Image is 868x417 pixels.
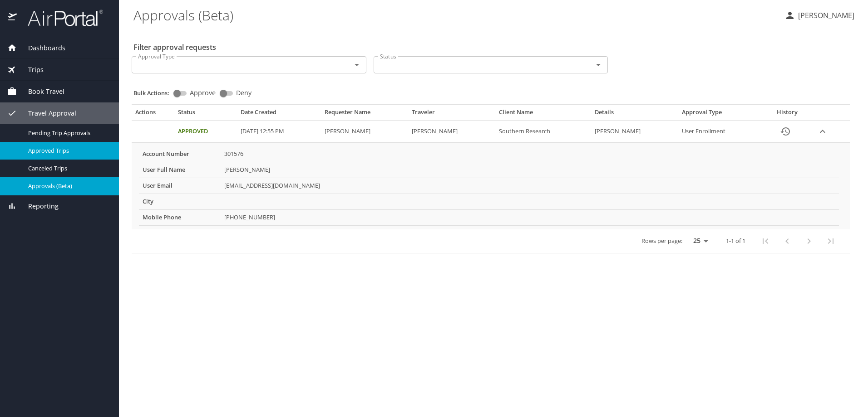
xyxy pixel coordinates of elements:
span: Approved Trips [28,146,108,155]
th: Date Created [237,108,321,120]
select: rows per page [686,234,711,247]
td: [PERSON_NAME] [221,162,839,178]
td: User Enrollment [678,121,762,143]
td: [PERSON_NAME] [591,121,678,143]
button: Open [592,58,605,71]
td: [PERSON_NAME] [321,121,408,143]
th: Account Number [139,146,221,162]
th: Details [591,108,678,120]
p: [PERSON_NAME] [795,10,854,21]
span: Trips [17,65,44,75]
button: History [774,121,796,142]
th: Mobile Phone [139,209,221,225]
img: icon-airportal.png [8,9,18,27]
span: Approve [190,90,216,96]
span: Approvals (Beta) [28,182,108,190]
span: Canceled Trips [28,164,108,173]
button: expand row [816,125,829,138]
span: Book Travel [17,87,64,97]
table: More info for approvals [139,146,839,226]
p: Rows per page: [641,238,682,244]
th: History [762,108,812,120]
td: [EMAIL_ADDRESS][DOMAIN_NAME] [221,178,839,194]
th: Client Name [495,108,591,120]
th: Approval Type [678,108,762,120]
p: 1-1 of 1 [726,238,745,244]
th: Traveler [408,108,495,120]
h2: Filter approval requests [133,40,216,54]
td: 301576 [221,146,839,162]
th: User Full Name [139,162,221,178]
span: Deny [236,90,252,96]
span: Travel Approval [17,108,76,118]
th: User Email [139,178,221,194]
h1: Approvals (Beta) [133,1,777,29]
td: [PERSON_NAME] [408,121,495,143]
button: [PERSON_NAME] [781,7,858,24]
td: [PHONE_NUMBER] [221,209,839,225]
th: Status [174,108,237,120]
span: Reporting [17,201,59,211]
td: Southern Research [495,121,591,143]
span: Dashboards [17,43,65,53]
th: Actions [132,108,174,120]
img: airportal-logo.png [18,9,103,27]
p: Bulk Actions: [133,89,177,97]
th: Requester Name [321,108,408,120]
table: Approval table [132,108,850,253]
td: Approved [174,121,237,143]
th: City [139,194,221,209]
span: Pending Trip Approvals [28,129,108,137]
td: [DATE] 12:55 PM [237,121,321,143]
button: Open [350,58,363,71]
